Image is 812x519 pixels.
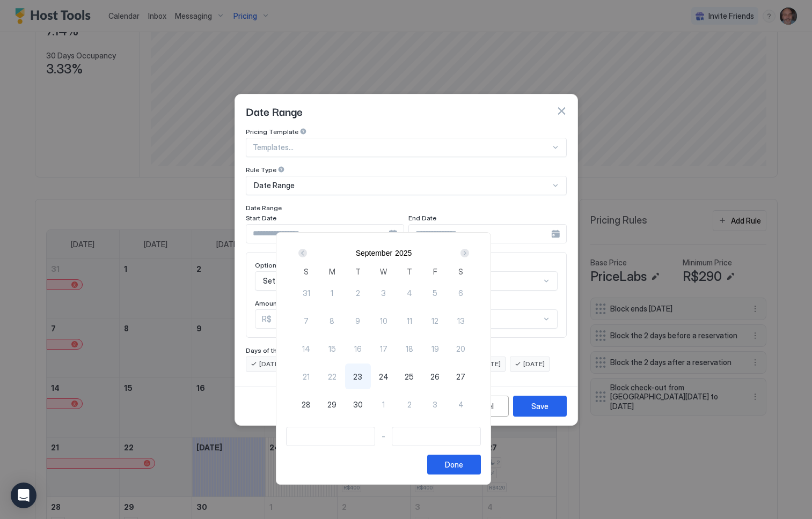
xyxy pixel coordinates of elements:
[354,343,362,354] span: 16
[397,336,422,361] button: 18
[382,432,385,441] span: -
[397,308,422,333] button: 11
[319,336,345,361] button: 15
[407,287,412,299] span: 4
[422,364,448,389] button: 26
[397,391,422,417] button: 2
[353,399,363,410] span: 30
[331,287,333,299] span: 1
[319,391,345,417] button: 29
[294,391,319,417] button: 28
[371,308,397,333] button: 10
[422,280,448,306] button: 5
[397,364,422,389] button: 25
[304,266,309,277] span: S
[11,483,36,508] div: Open Intercom Messenger
[371,391,397,417] button: 1
[329,266,335,277] span: M
[407,315,412,327] span: 11
[302,399,311,410] span: 28
[294,308,319,333] button: 7
[381,287,386,299] span: 3
[457,247,471,259] button: Next
[345,391,371,417] button: 30
[457,315,465,327] span: 13
[380,266,387,277] span: W
[433,266,437,277] span: F
[294,280,319,306] button: 31
[330,315,334,327] span: 8
[448,280,474,306] button: 6
[379,371,389,382] span: 24
[406,343,413,354] span: 18
[371,336,397,361] button: 17
[356,249,392,257] button: September
[319,364,345,389] button: 22
[458,399,464,410] span: 4
[296,247,311,259] button: Prev
[303,371,310,382] span: 21
[458,287,463,299] span: 6
[431,315,438,327] span: 12
[294,336,319,361] button: 14
[294,364,319,389] button: 21
[380,315,387,327] span: 10
[445,459,463,470] div: Done
[433,287,437,299] span: 5
[448,364,474,389] button: 27
[433,399,437,410] span: 3
[456,343,465,354] span: 20
[422,336,448,361] button: 19
[355,315,360,327] span: 9
[380,343,387,354] span: 17
[328,371,336,382] span: 22
[302,343,310,354] span: 14
[356,287,360,299] span: 2
[448,336,474,361] button: 20
[319,280,345,306] button: 1
[397,280,422,306] button: 4
[327,399,336,410] span: 29
[392,427,480,446] input: Input Field
[395,249,412,257] button: 2025
[353,371,362,382] span: 23
[371,280,397,306] button: 3
[448,391,474,417] button: 4
[345,308,371,333] button: 9
[287,427,375,446] input: Input Field
[304,315,309,327] span: 7
[422,391,448,417] button: 3
[355,266,361,277] span: T
[405,371,414,382] span: 25
[303,287,310,299] span: 31
[456,371,465,382] span: 27
[345,364,371,389] button: 23
[319,308,345,333] button: 8
[448,308,474,333] button: 13
[458,266,463,277] span: S
[345,280,371,306] button: 2
[422,308,448,333] button: 12
[345,336,371,361] button: 16
[427,455,481,474] button: Done
[407,266,412,277] span: T
[328,343,336,354] span: 15
[407,399,412,410] span: 2
[430,371,440,382] span: 26
[382,399,385,410] span: 1
[431,343,439,354] span: 19
[371,364,397,389] button: 24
